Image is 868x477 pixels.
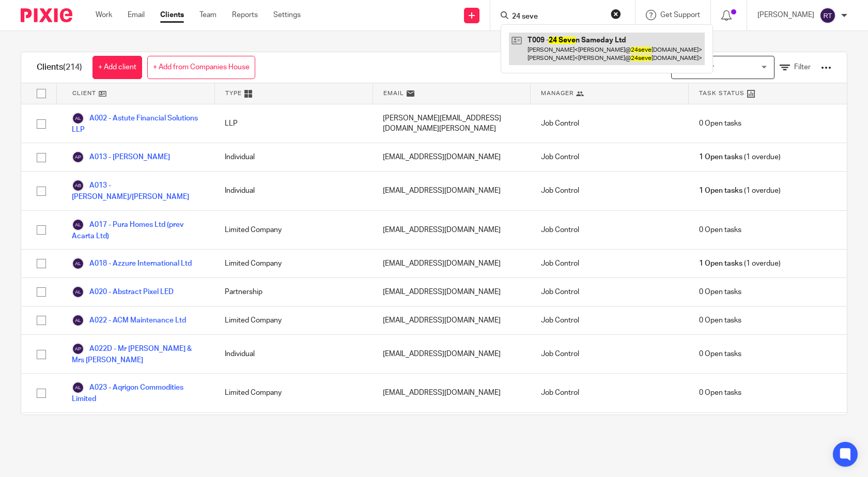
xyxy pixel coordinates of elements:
img: Pixie [21,8,72,22]
span: Email [383,89,404,98]
span: 0 Open tasks [699,225,741,235]
h1: Clients [37,62,82,73]
div: Job Control [531,104,689,143]
div: Limited Company [214,306,373,334]
span: 0 Open tasks [699,118,741,129]
a: A020 - Abstract Pixel LED [72,286,174,298]
img: svg%3E [72,286,84,298]
a: A013 - [PERSON_NAME] [72,151,170,163]
a: + Add from Companies House [147,56,255,79]
div: [EMAIL_ADDRESS][DOMAIN_NAME] [373,413,531,441]
p: [PERSON_NAME] [757,10,814,20]
span: 0 Open tasks [699,287,741,297]
div: Limited Company [214,374,373,412]
a: Clients [160,10,184,20]
div: Individual [214,172,373,210]
img: svg%3E [72,151,84,163]
div: [PERSON_NAME][EMAIL_ADDRESS][DOMAIN_NAME][PERSON_NAME] [373,104,531,143]
div: Job Control [531,278,689,306]
a: Work [96,10,112,20]
img: svg%3E [819,7,836,24]
img: svg%3E [72,314,84,327]
div: Job Control [531,172,689,210]
div: [EMAIL_ADDRESS][DOMAIN_NAME] [373,335,531,373]
div: Job Control [531,143,689,171]
div: Limited Company [214,250,373,278]
img: svg%3E [72,112,84,125]
div: Job Control [531,374,689,412]
span: Get Support [660,11,700,19]
span: Task Status [699,89,745,98]
div: [EMAIL_ADDRESS][DOMAIN_NAME] [373,278,531,306]
div: Job Control [531,211,689,249]
span: 1 Open tasks [699,152,742,162]
a: A022 - ACM Maintenance Ltd [72,314,186,327]
div: Individual [214,143,373,171]
img: svg%3E [72,179,84,192]
span: (1 overdue) [699,152,781,162]
input: Search for option [673,58,768,76]
a: A002 - Astute Financial Solutions LLP [72,112,204,135]
div: Job Control [531,413,689,441]
div: [EMAIL_ADDRESS][DOMAIN_NAME] [373,172,531,210]
span: (1 overdue) [699,258,781,269]
a: A013 - [PERSON_NAME]/[PERSON_NAME] [72,179,204,202]
div: Limited Company [214,211,373,249]
a: A017 - Pura Homes Ltd (prev Acarta Ltd) [72,219,204,241]
a: Settings [273,10,301,20]
div: [EMAIL_ADDRESS][DOMAIN_NAME] [373,211,531,249]
a: A018 - Azzure International Ltd [72,257,192,270]
span: 0 Open tasks [699,315,741,326]
div: Sole Trader [214,413,373,441]
img: svg%3E [72,381,84,394]
input: Search [511,12,604,22]
span: 0 Open tasks [699,349,741,359]
div: Partnership [214,278,373,306]
a: A023 - Aqrigon Commodities Limited [72,381,204,404]
input: Select all [32,84,51,103]
div: Job Control [531,250,689,278]
img: svg%3E [72,257,84,270]
a: A022D - Mr [PERSON_NAME] & Mrs [PERSON_NAME] [72,343,204,365]
div: View: [633,52,831,83]
a: Reports [232,10,258,20]
div: [EMAIL_ADDRESS][DOMAIN_NAME] [373,306,531,334]
span: Client [72,89,96,98]
span: (1 overdue) [699,186,781,196]
div: Individual [214,335,373,373]
span: Manager [541,89,574,98]
div: LLP [214,104,373,143]
button: Clear [611,9,621,19]
span: Type [225,89,242,98]
span: (214) [63,63,82,71]
div: [EMAIL_ADDRESS][DOMAIN_NAME] [373,374,531,412]
span: 0 Open tasks [699,388,741,398]
div: Job Control [531,306,689,334]
span: 1 Open tasks [699,186,742,196]
div: Search for option [671,56,774,79]
a: + Add client [92,56,142,79]
span: Filter [794,64,811,71]
a: Team [199,10,216,20]
div: Job Control [531,335,689,373]
span: 1 Open tasks [699,258,742,269]
div: [EMAIL_ADDRESS][DOMAIN_NAME] [373,143,531,171]
div: [EMAIL_ADDRESS][DOMAIN_NAME] [373,250,531,278]
img: svg%3E [72,343,84,355]
img: svg%3E [72,219,84,231]
a: Email [128,10,145,20]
